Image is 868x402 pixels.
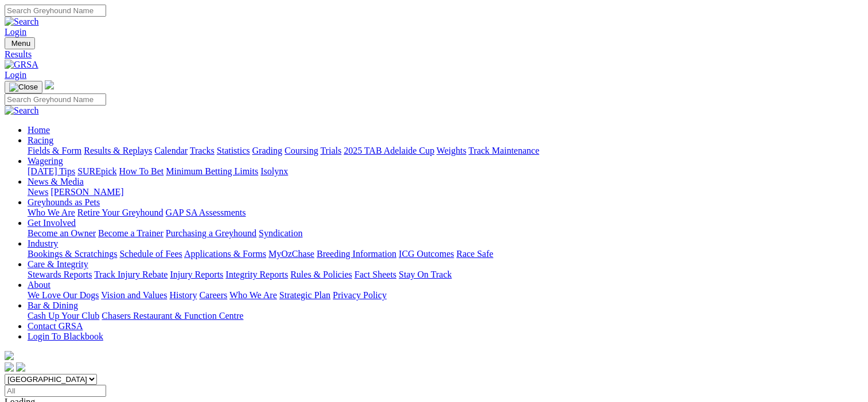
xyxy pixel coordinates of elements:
button: Toggle navigation [5,37,35,49]
a: Statistics [217,146,250,155]
a: Purchasing a Greyhound [166,228,256,238]
a: Applications & Forms [184,249,266,259]
a: Stewards Reports [28,270,92,279]
a: Grading [252,146,282,155]
a: Greyhounds as Pets [28,197,100,207]
a: Privacy Policy [333,290,387,300]
a: ICG Outcomes [399,249,454,259]
a: Wagering [28,156,63,166]
button: Toggle navigation [5,81,42,93]
div: Racing [28,146,863,156]
div: About [28,290,863,300]
a: Login To Blackbook [28,331,103,341]
a: Get Involved [28,218,76,228]
a: SUREpick [77,166,116,176]
a: Track Injury Rebate [94,270,168,279]
div: Bar & Dining [28,311,863,321]
img: Close [9,83,38,92]
img: logo-grsa-white.png [45,80,54,89]
a: Become an Owner [28,228,96,238]
a: Retire Your Greyhound [77,208,164,217]
div: News & Media [28,187,863,197]
a: Syndication [259,228,302,238]
img: Search [5,17,39,27]
a: Chasers Restaurant & Function Centre [102,311,243,321]
input: Search [5,93,106,106]
input: Search [5,5,106,17]
a: News & Media [28,177,84,186]
img: GRSA [5,60,38,70]
a: [DATE] Tips [28,166,75,176]
a: Become a Trainer [98,228,164,238]
a: Cash Up Your Club [28,311,99,321]
a: Schedule of Fees [119,249,182,259]
img: twitter.svg [16,362,25,372]
a: Minimum Betting Limits [166,166,258,176]
a: Coursing [285,146,318,155]
a: Injury Reports [170,270,223,279]
a: Stay On Track [399,270,451,279]
a: Rules & Policies [290,270,352,279]
a: Breeding Information [317,249,396,259]
span: Menu [11,39,30,48]
a: Login [5,70,26,80]
a: Fields & Form [28,146,81,155]
a: [PERSON_NAME] [50,187,123,197]
a: Strategic Plan [279,290,330,300]
a: Results [5,49,863,60]
a: Home [28,125,50,135]
a: Bookings & Scratchings [28,249,117,259]
input: Select date [5,385,106,397]
a: 2025 TAB Adelaide Cup [344,146,434,155]
a: History [169,290,197,300]
a: Who We Are [28,208,75,217]
a: News [28,187,48,197]
a: Vision and Values [101,290,167,300]
a: Contact GRSA [28,321,83,331]
a: Integrity Reports [225,270,288,279]
a: Weights [437,146,466,155]
a: Industry [28,239,58,248]
a: Fact Sheets [355,270,396,279]
a: About [28,280,50,290]
div: Care & Integrity [28,270,863,280]
a: Tracks [190,146,215,155]
a: Racing [28,135,53,145]
a: Trials [320,146,341,155]
a: We Love Our Dogs [28,290,99,300]
a: Care & Integrity [28,259,88,269]
a: Results & Replays [84,146,152,155]
a: How To Bet [119,166,164,176]
a: GAP SA Assessments [166,208,246,217]
a: MyOzChase [268,249,314,259]
img: Search [5,106,39,116]
div: Get Involved [28,228,863,239]
a: Calendar [154,146,188,155]
a: Bar & Dining [28,300,78,310]
a: Race Safe [456,249,493,259]
a: Track Maintenance [469,146,539,155]
a: Login [5,27,26,37]
div: Greyhounds as Pets [28,208,863,218]
img: facebook.svg [5,362,14,372]
img: logo-grsa-white.png [5,351,14,360]
a: Isolynx [260,166,288,176]
div: Industry [28,249,863,259]
a: Who We Are [229,290,277,300]
a: Careers [199,290,227,300]
div: Wagering [28,166,863,177]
